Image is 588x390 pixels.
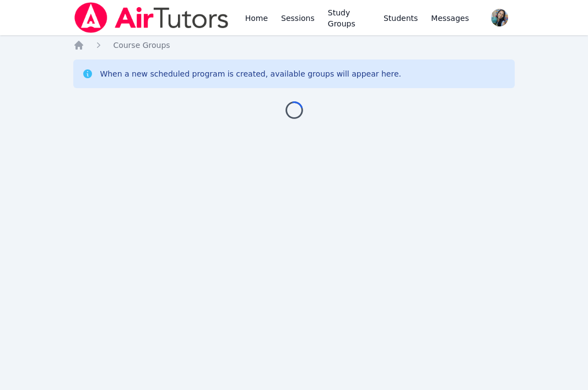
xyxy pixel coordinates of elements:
[113,41,170,50] span: Course Groups
[113,40,170,51] a: Course Groups
[431,13,469,24] span: Messages
[73,40,514,51] nav: Breadcrumb
[100,68,401,79] div: When a new scheduled program is created, available groups will appear here.
[73,2,229,33] img: Air Tutors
